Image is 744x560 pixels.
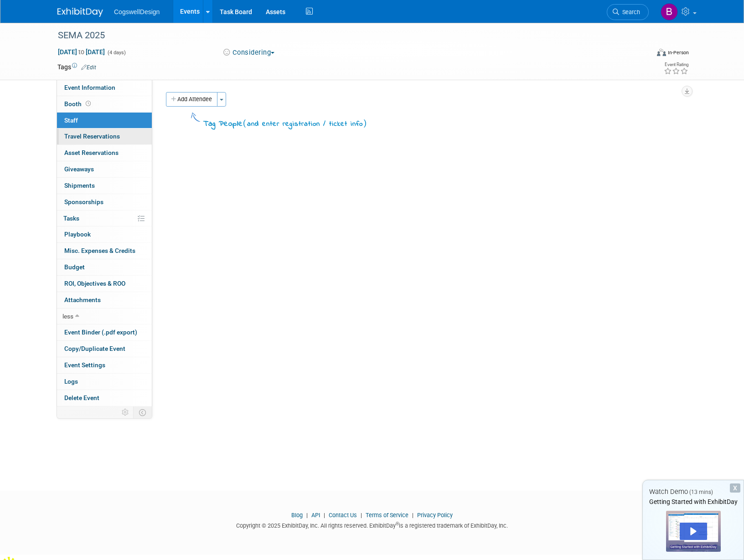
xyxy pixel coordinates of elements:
[57,226,152,242] a: Playbook
[57,211,152,226] a: Tasks
[57,8,103,17] img: ExhibitDay
[57,259,152,275] a: Budget
[57,178,152,194] a: Shipments
[363,118,367,128] span: )
[410,512,416,519] span: |
[57,374,152,390] a: Logs
[643,497,744,506] div: Getting Started with ExhibitDay
[329,512,357,519] a: Contact Us
[661,3,678,21] img: Benjamin Hudgins
[64,182,95,189] span: Shipments
[64,149,119,156] span: Asset Reservations
[57,243,152,259] a: Misc. Expenses & Credits
[689,489,713,495] span: (13 mins)
[366,512,408,519] a: Terms of Service
[664,62,688,67] div: Event Rating
[134,406,152,418] td: Toggle Event Tabs
[667,49,689,56] div: In-Person
[417,512,453,519] a: Privacy Policy
[680,523,707,540] div: Play
[166,92,217,107] button: Add Attendee
[64,100,93,108] span: Booth
[64,329,137,336] span: Event Binder (.pdf export)
[64,394,99,401] span: Delete Event
[63,215,79,222] span: Tasks
[64,378,78,385] span: Logs
[118,406,134,418] td: Personalize Event Tab Strip
[203,118,367,130] div: Tag People
[57,308,152,324] a: less
[64,84,115,91] span: Event Information
[57,161,152,177] a: Giveaways
[64,296,101,303] span: Attachments
[64,345,125,352] span: Copy/Duplicate Event
[219,48,279,57] button: Considering
[643,487,744,497] div: Watch Demo
[595,47,689,61] div: Event Format
[57,292,152,308] a: Attachments
[55,27,635,44] div: SEMA 2025
[62,313,73,320] span: less
[57,145,152,161] a: Asset Reservations
[57,96,152,112] a: Booth
[730,483,740,493] div: Dismiss
[57,276,152,292] a: ROI, Objectives & ROO
[77,48,86,56] span: to
[321,512,327,519] span: |
[358,512,364,519] span: |
[619,9,640,15] span: Search
[81,64,96,71] a: Edit
[64,263,85,271] span: Budget
[57,194,152,210] a: Sponsorships
[64,165,94,173] span: Giveaways
[64,133,120,140] span: Travel Reservations
[304,512,310,519] span: |
[64,198,103,206] span: Sponsorships
[57,62,96,72] td: Tags
[64,280,125,287] span: ROI, Objectives & ROO
[64,231,91,238] span: Playbook
[57,390,152,406] a: Delete Event
[657,49,666,56] img: Format-Inperson.png
[57,324,152,340] a: Event Binder (.pdf export)
[247,119,363,129] span: and enter registration / ticket info
[607,4,649,20] a: Search
[57,357,152,373] a: Event Settings
[64,361,105,369] span: Event Settings
[57,341,152,357] a: Copy/Duplicate Event
[243,118,247,128] span: (
[291,512,303,519] a: Blog
[57,80,152,96] a: Event Information
[107,50,126,56] span: (4 days)
[114,8,160,15] span: CogswellDesign
[57,48,105,56] span: [DATE] [DATE]
[396,521,399,526] sup: ®
[64,247,135,254] span: Misc. Expenses & Credits
[311,512,320,519] a: API
[64,117,78,124] span: Staff
[57,113,152,128] a: Staff
[84,100,93,107] span: Booth not reserved yet
[57,128,152,144] a: Travel Reservations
